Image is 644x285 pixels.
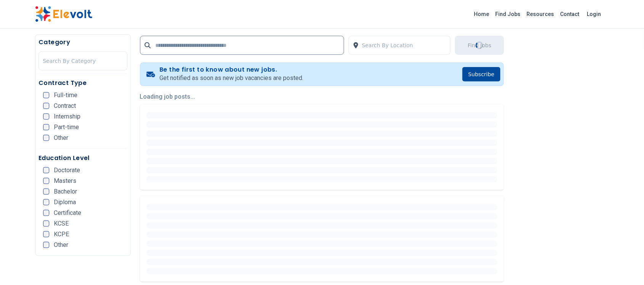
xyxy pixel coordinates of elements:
span: Certificate [54,210,81,216]
span: KCSE [54,221,69,227]
a: Contact [557,8,583,20]
img: Elevolt [35,6,92,22]
input: Diploma [43,199,49,205]
span: KCPE [54,231,69,237]
p: Loading job posts... [140,92,504,101]
a: Resources [524,8,557,20]
h5: Contract Type [39,78,127,88]
input: Doctorate [43,167,49,173]
span: Bachelor [54,189,77,195]
span: Masters [54,178,76,184]
input: KCSE [43,221,49,227]
span: Doctorate [54,167,80,173]
span: Diploma [54,199,76,205]
a: Login [583,6,606,22]
h5: Category [39,38,127,47]
span: Part-time [54,124,79,130]
input: Certificate [43,210,49,216]
h5: Education Level [39,154,127,163]
span: Internship [54,114,80,120]
span: Contract [54,103,76,109]
div: Loading... [475,41,484,50]
span: Other [54,242,68,248]
span: Full-time [54,92,77,98]
input: Part-time [43,124,49,130]
input: Full-time [43,92,49,98]
input: Other [43,135,49,141]
input: Masters [43,178,49,184]
input: Contract [43,103,49,109]
input: Bachelor [43,189,49,195]
input: Other [43,242,49,248]
input: Internship [43,114,49,120]
button: Subscribe [462,67,501,82]
input: KCPE [43,231,49,237]
a: Find Jobs [493,8,524,20]
h4: Be the first to know about new jobs. [159,66,303,74]
button: Find JobsLoading... [455,36,504,55]
span: Other [54,135,68,141]
p: Get notified as soon as new job vacancies are posted. [159,74,303,83]
a: Home [471,8,493,20]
